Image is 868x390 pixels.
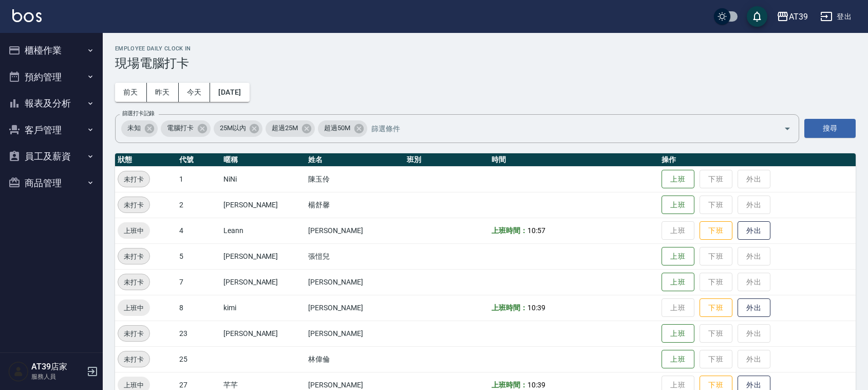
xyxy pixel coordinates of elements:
td: 23 [177,321,221,346]
button: 上班 [662,170,694,189]
td: 25 [177,346,221,372]
b: 上班時間： [492,226,527,235]
span: 10:39 [527,381,545,389]
th: 班別 [404,153,489,167]
td: 1 [177,166,221,192]
span: 未知 [121,123,147,133]
button: 外出 [738,298,770,317]
td: [PERSON_NAME] [306,295,404,321]
td: [PERSON_NAME] [221,269,306,295]
span: 未打卡 [118,251,149,262]
span: 10:57 [527,226,545,235]
button: 下班 [700,221,732,240]
td: 2 [177,192,221,218]
button: 上班 [662,247,694,266]
div: 超過50M [318,120,367,137]
td: 楊舒馨 [306,192,404,218]
span: 未打卡 [118,354,149,365]
td: Leann [221,218,306,243]
img: Logo [12,9,42,22]
button: 登出 [816,7,856,26]
td: kimi [221,295,306,321]
button: 上班 [662,350,694,369]
td: [PERSON_NAME] [306,218,404,243]
span: 上班中 [118,225,150,236]
span: 電腦打卡 [161,123,200,133]
div: 電腦打卡 [161,120,211,137]
th: 時間 [489,153,658,167]
button: 下班 [700,298,732,317]
b: 上班時間： [492,304,527,312]
th: 姓名 [306,153,404,167]
button: 昨天 [147,83,179,102]
td: 4 [177,218,221,243]
td: 8 [177,295,221,321]
button: 員工及薪資 [4,143,99,170]
td: 張愷兒 [306,243,404,269]
b: 上班時間： [492,381,527,389]
span: 10:39 [527,304,545,312]
img: Person [8,361,29,382]
button: 商品管理 [4,170,99,197]
span: 25M以內 [214,123,252,133]
span: 超過50M [318,123,356,133]
button: 上班 [662,196,694,215]
th: 狀態 [115,153,177,167]
h5: AT39店家 [31,362,84,372]
th: 操作 [659,153,856,167]
td: [PERSON_NAME] [221,243,306,269]
td: [PERSON_NAME] [306,321,404,346]
div: 未知 [121,120,158,137]
button: 上班 [662,273,694,292]
button: [DATE] [210,83,249,102]
td: NiNi [221,166,306,192]
button: AT39 [772,6,812,27]
h2: Employee Daily Clock In [115,45,856,52]
button: 預約管理 [4,64,99,91]
span: 未打卡 [118,277,149,288]
button: Open [779,120,796,137]
td: 7 [177,269,221,295]
span: 未打卡 [118,328,149,339]
span: 上班中 [118,303,150,313]
div: 超過25M [266,120,315,137]
button: 今天 [179,83,211,102]
button: 櫃檯作業 [4,37,99,64]
button: 客戶管理 [4,117,99,144]
span: 未打卡 [118,200,149,210]
td: [PERSON_NAME] [306,269,404,295]
input: 篩選條件 [369,119,766,137]
td: 5 [177,243,221,269]
td: [PERSON_NAME] [221,321,306,346]
button: 上班 [662,324,694,343]
button: 搜尋 [804,119,856,138]
div: 25M以內 [214,120,263,137]
h3: 現場電腦打卡 [115,56,856,70]
th: 代號 [177,153,221,167]
button: 報表及分析 [4,90,99,117]
td: 林偉倫 [306,346,404,372]
button: save [747,6,767,27]
th: 暱稱 [221,153,306,167]
span: 未打卡 [118,174,149,185]
button: 外出 [738,221,770,240]
label: 篩選打卡記錄 [122,110,155,117]
div: AT39 [789,10,808,23]
td: 陳玉伶 [306,166,404,192]
button: 前天 [115,83,147,102]
p: 服務人員 [31,372,84,381]
td: [PERSON_NAME] [221,192,306,218]
span: 超過25M [266,123,304,133]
